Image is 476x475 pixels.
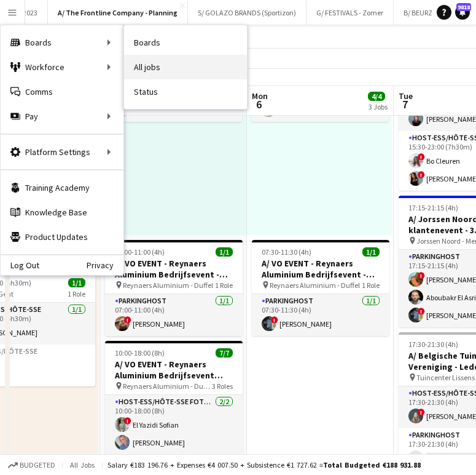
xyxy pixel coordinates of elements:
button: Budgeted [6,458,57,472]
a: Boards [124,30,247,55]
button: S/ GOLAZO BRANDS (Sportizon) [188,1,306,25]
span: 17:15-21:15 (4h) [408,203,458,212]
span: 1 Role [362,281,380,290]
div: Workforce [1,55,123,79]
div: Pay [1,104,123,129]
span: Reynaers Aluminium - Duffel [123,381,212,391]
div: Boards [1,30,123,55]
h3: A/ VO EVENT - Reynaers Aluminium Bedrijfsevent - PARKING LEVERANCIERS - 29/09 tem 06/10 [105,258,243,280]
a: Comms [1,79,123,104]
span: 1 Role [68,289,85,298]
a: Training Academy [1,175,123,200]
span: 10:00-18:00 (8h) [115,348,165,357]
span: 4/4 [368,92,385,101]
app-job-card: 07:00-11:00 (4h)1/1A/ VO EVENT - Reynaers Aluminium Bedrijfsevent - PARKING LEVERANCIERS - 29/09 ... [105,240,243,336]
span: Reynaers Aluminium - Duffel [270,281,360,290]
span: ! [418,171,425,178]
span: 1/1 [362,247,380,257]
button: G/ FESTIVALS - Zomer [306,1,394,25]
span: ! [418,308,425,315]
span: ! [418,153,425,161]
div: Platform Settings [1,140,123,164]
span: 07:00-11:00 (4h) [115,247,165,257]
app-card-role: Host-ess/Hôte-sse Fotobooth2/210:00-18:00 (8h)!El Yazidi Sofian[PERSON_NAME] [105,395,243,455]
span: ! [124,417,131,425]
span: 1/1 [68,278,85,287]
div: 3 Jobs [369,102,388,111]
span: Budgeted [20,461,55,469]
span: Mon [252,90,268,102]
app-card-role: Parkinghost1/107:30-11:30 (4h)![PERSON_NAME] [252,294,389,336]
span: 17:30-21:30 (4h) [408,340,458,349]
a: Knowledge Base [1,200,123,225]
span: 6 [250,97,268,111]
span: 9818 [456,3,471,11]
span: Tue [399,90,413,102]
span: ! [418,272,425,279]
span: 7 [397,97,413,111]
a: All jobs [124,55,247,79]
h3: A/ VO EVENT - Reynaers Aluminium Bedrijfsevent - PARKING LEVERANCIERS - 29/09 tem 06/10 [252,258,389,280]
app-card-role: Parkinghost1/107:00-11:00 (4h)![PERSON_NAME] [105,294,243,336]
span: 3 Roles [212,381,233,391]
h3: A/ VO EVENT - Reynaers Aluminium Bedrijfsevent (02+03+05/10) [105,359,243,381]
span: All jobs [68,460,97,469]
button: B/ BEURZEN [394,1,451,25]
a: Privacy [87,260,123,270]
span: ! [418,409,425,416]
app-job-card: 07:30-11:30 (4h)1/1A/ VO EVENT - Reynaers Aluminium Bedrijfsevent - PARKING LEVERANCIERS - 29/09 ... [252,240,389,336]
span: Total Budgeted €188 931.88 [323,460,421,469]
a: Log Out [1,260,39,270]
a: 9818 [455,5,470,20]
div: Salary €183 196.76 + Expenses €4 007.50 + Subsistence €1 727.62 = [107,460,421,469]
span: 07:30-11:30 (4h) [262,247,311,257]
a: Status [124,79,247,104]
span: 1 Role [215,281,233,290]
span: 1/1 [216,247,233,257]
span: 7/7 [216,348,233,357]
a: Product Updates [1,225,123,249]
span: ! [124,316,131,324]
button: A/ The Frontline Company - Planning [48,1,188,25]
span: ! [271,316,278,324]
span: Reynaers Aluminium - Duffel [123,281,213,290]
